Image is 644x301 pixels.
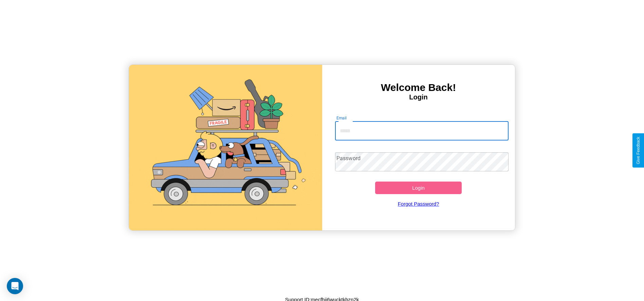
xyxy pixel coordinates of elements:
h3: Welcome Back! [322,82,515,93]
button: Login [375,182,462,194]
a: Forgot Password? [332,194,505,213]
div: Open Intercom Messenger [7,278,23,294]
label: Email [336,115,347,121]
div: Give Feedback [636,137,641,164]
img: gif [129,65,322,230]
h4: Login [322,93,515,101]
